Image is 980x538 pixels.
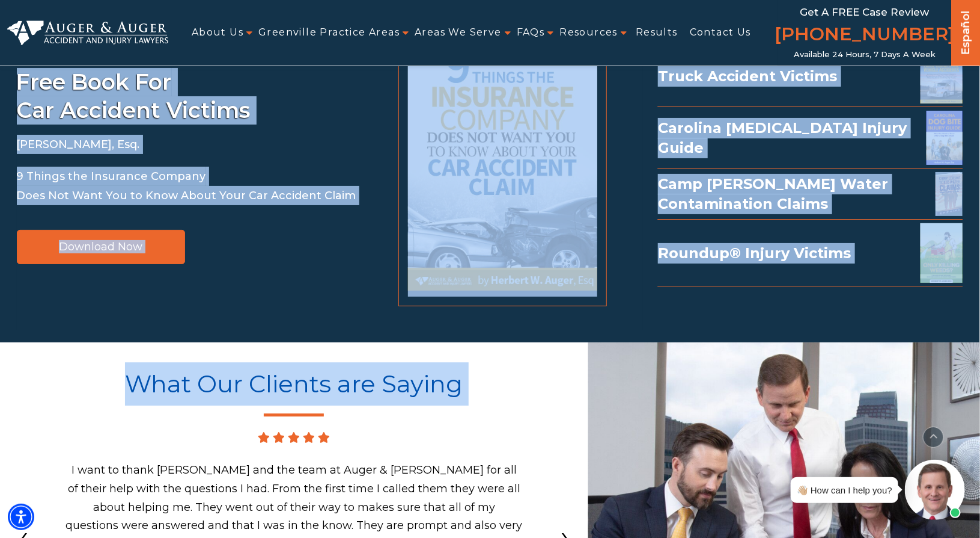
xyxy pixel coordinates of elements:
[794,50,936,60] span: Available 24 Hours, 7 Days a Week
[658,49,963,104] a: Truck Accident VictimsTruck Accident Ebook
[192,19,243,46] a: About Us
[17,135,356,154] p: [PERSON_NAME], Esq.
[7,20,168,45] img: Auger & Auger Accident and Injury Lawyers Logo
[658,49,963,104] div: Truck Accident Victims
[923,427,944,448] button: scroll to up
[921,223,963,283] img: Case Against Roundup Ebook
[258,19,400,46] a: Greenville Practice Areas
[408,35,598,291] img: 9-things-insurance-company-does-ebook-091223
[636,19,678,46] a: Results
[17,69,251,123] span: Free book for car accident victims
[690,19,751,46] a: Contact Us
[415,19,502,46] a: Areas We Serve
[17,230,185,264] a: Download Now
[797,482,892,498] div: 👋🏼 How can I help you?
[658,223,963,283] div: Roundup® Injury Victims
[658,223,963,283] a: Roundup® Injury VictimsCase Against Roundup Ebook
[658,111,963,165] div: Carolina [MEDICAL_DATA] Injury Guide
[927,111,963,165] img: Dog Bite Injury Guide Ebook
[921,49,963,104] img: Truck Accident Ebook
[800,6,930,18] span: Get a FREE Case Review
[17,167,356,206] p: 9 Things the Insurance Company Does Not Want You to Know About Your Car Accident Claim
[775,21,955,50] a: [PHONE_NUMBER]
[517,19,545,46] a: FAQs
[8,504,34,530] div: Accessibility Menu
[658,111,963,165] a: Carolina [MEDICAL_DATA] Injury GuideDog Bite Injury Guide Ebook
[658,172,963,216] div: Camp [PERSON_NAME] Water Contamination Claims
[59,241,142,252] span: Download Now
[936,172,963,216] img: book
[559,19,618,46] a: Resources
[658,172,963,216] a: Camp [PERSON_NAME] Water Contamination Claimsbook
[905,460,965,520] img: Intaker widget Avatar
